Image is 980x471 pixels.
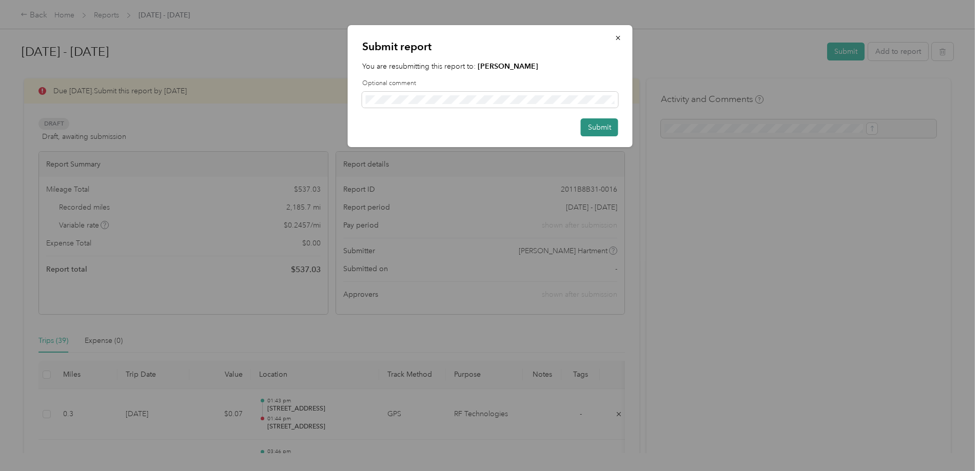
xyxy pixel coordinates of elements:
[581,118,618,136] button: Submit
[362,79,618,88] label: Optional comment
[362,61,618,72] p: You are resubmitting this report to:
[923,414,980,471] iframe: Everlance-gr Chat Button Frame
[478,62,538,71] strong: [PERSON_NAME]
[362,39,618,54] p: Submit report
